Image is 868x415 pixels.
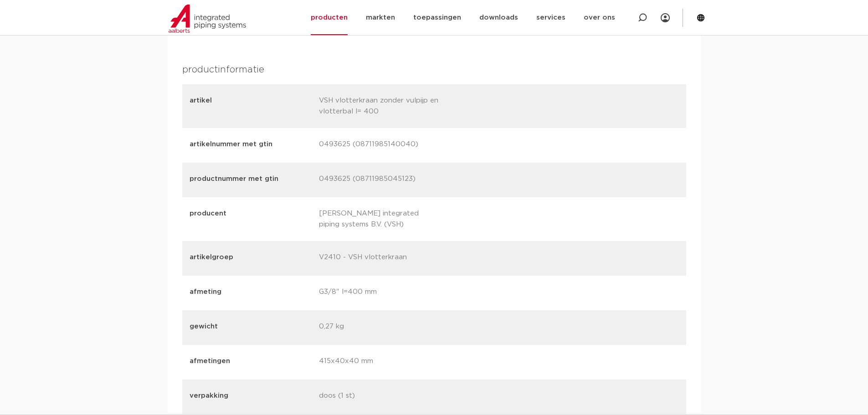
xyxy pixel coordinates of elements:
[319,356,442,369] p: 415x40x40 mm
[319,139,442,152] p: 0493625 (08711985140040)
[319,390,442,403] p: doos (1 st)
[190,252,312,263] p: artikelgroep
[182,62,686,77] h4: productinformatie
[190,356,312,367] p: afmetingen
[190,174,312,184] p: productnummer met gtin
[319,252,442,265] p: V2410 - VSH vlotterkraan
[319,287,442,299] p: G3/8" l=400 mm
[319,174,442,186] p: 0493625 (08711985045123)
[319,208,442,230] p: [PERSON_NAME] integrated piping systems B.V. (VSH)
[190,390,312,401] p: verpakking
[190,321,312,332] p: gewicht
[190,139,312,150] p: artikelnummer met gtin
[190,287,312,297] p: afmeting
[319,95,442,117] p: VSH vlotterkraan zonder vulpijp en vlotterbal l= 400
[190,208,312,228] p: producent
[190,95,312,115] p: artikel
[319,321,442,334] p: 0,27 kg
